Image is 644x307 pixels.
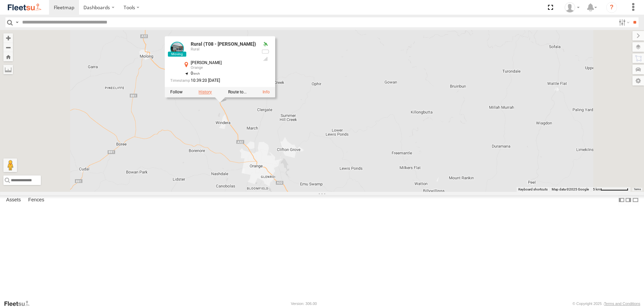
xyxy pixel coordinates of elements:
[632,76,644,86] label: Map Settings
[3,52,13,61] button: Zoom Home
[261,42,269,47] div: Valid GPS Fix
[170,79,256,83] div: Date/time of location update
[170,90,182,95] label: Realtime tracking of Asset
[190,71,200,76] span: 0
[632,195,639,205] label: Hide Summary Table
[261,57,269,62] div: Last Event GSM Signal Strength
[3,43,13,52] button: Zoom out
[262,90,269,95] a: View Asset Details
[291,302,317,306] div: Version: 306.00
[3,196,24,205] label: Assets
[190,61,256,65] div: [PERSON_NAME]
[190,48,256,52] div: Rural
[190,66,256,70] div: Orange
[25,196,48,205] label: Fences
[3,158,17,172] button: Drag Pegman onto the map to open Street View
[562,2,582,13] div: Darren Small
[14,17,20,27] label: Search Query
[604,302,640,306] a: Terms and Conditions
[518,187,548,192] button: Keyboard shortcuts
[4,300,35,307] a: Visit our Website
[199,90,212,95] label: View Asset History
[616,17,631,27] label: Search Filter Options
[625,195,632,205] label: Dock Summary Table to the Right
[3,65,13,74] label: Measure
[3,33,13,43] button: Zoom in
[606,2,617,13] i: ?
[572,302,640,306] div: © Copyright 2025 -
[190,42,256,47] div: Rural (T08 - [PERSON_NAME])
[591,187,630,192] button: Map scale: 5 km per 78 pixels
[228,90,246,95] label: Route To Location
[552,187,589,191] span: Map data ©2025 Google
[634,188,641,190] a: Terms (opens in new tab)
[618,195,625,205] label: Dock Summary Table to the Left
[593,187,600,191] span: 5 km
[7,3,42,12] img: fleetsu-logo-horizontal.svg
[261,49,269,55] div: No battery health information received from this device.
